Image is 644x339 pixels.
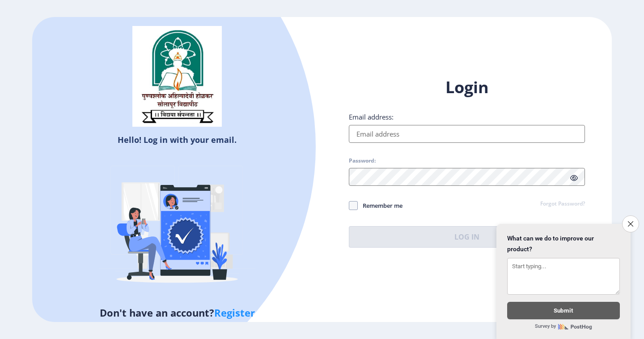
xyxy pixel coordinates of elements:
[349,77,585,98] h1: Login
[132,26,222,127] img: sulogo.png
[99,149,255,305] img: Verified-rafiki.svg
[358,200,402,211] span: Remember me
[349,157,376,164] label: Password:
[39,305,315,320] h5: Don't have an account?
[349,112,394,121] label: Email address:
[214,306,255,319] a: Register
[540,200,585,208] a: Forgot Password?
[349,226,585,248] button: Log In
[349,125,585,143] input: Email address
